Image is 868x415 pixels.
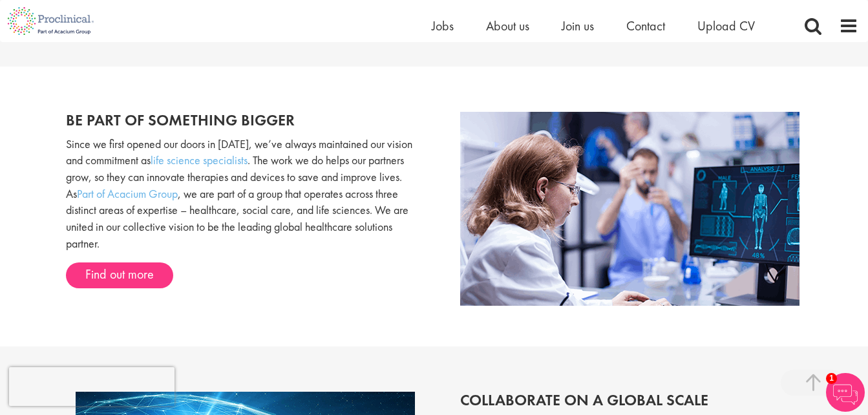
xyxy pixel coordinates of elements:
iframe: reCAPTCHA [9,367,175,406]
a: Join us [562,17,594,34]
h2: Be part of something bigger [66,112,425,129]
a: Upload CV [697,17,755,34]
a: Contact [626,17,665,34]
a: Jobs [432,17,454,34]
h2: Collaborate on a global scale [460,392,793,409]
a: Part of Acacium Group [77,186,178,201]
p: Since we first opened our doors in [DATE], we’ve always maintained our vision and commitment as .... [66,136,425,252]
a: About us [486,17,529,34]
img: Chatbot [826,373,865,412]
a: life science specialists [151,153,248,167]
a: Find out more [66,262,173,288]
span: 1 [826,373,837,384]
